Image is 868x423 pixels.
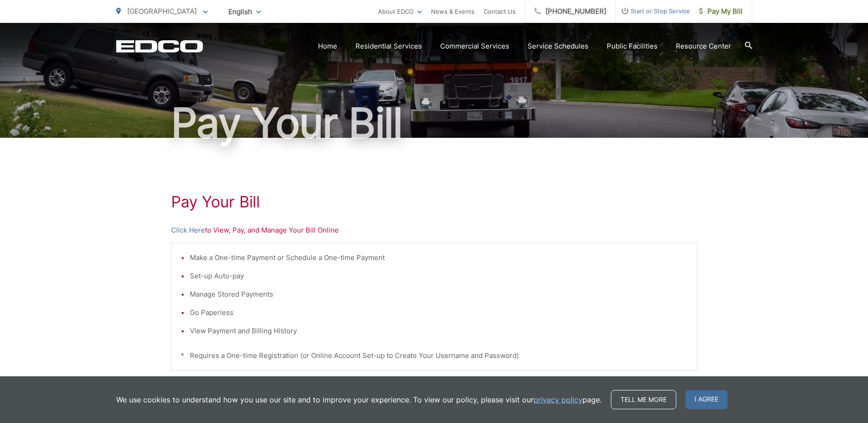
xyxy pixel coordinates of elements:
a: EDCD logo. Return to the homepage. [116,40,203,53]
a: Public Facilities [607,41,658,52]
a: Service Schedules [528,41,588,52]
a: News & Events [431,6,474,17]
a: About EDCO [378,6,422,17]
a: Tell me more [611,390,676,409]
li: Set-up Auto-pay [190,271,688,282]
h1: Pay Your Bill [116,100,752,146]
span: Pay My Bill [699,6,743,17]
li: Go Paperless [190,307,688,318]
li: Make a One-time Payment or Schedule a One-time Payment [190,252,688,263]
span: [GEOGRAPHIC_DATA] [127,7,197,16]
li: View Payment and Billing History [190,325,688,336]
h1: Pay Your Bill [171,193,697,211]
span: English [221,4,268,20]
span: I agree [685,390,728,409]
a: Residential Services [356,41,422,52]
li: Manage Stored Payments [190,289,688,300]
p: to View, Pay, and Manage Your Bill Online [171,225,697,236]
p: We use cookies to understand how you use our site and to improve your experience. To view our pol... [116,394,602,405]
a: Resource Center [676,41,731,52]
a: Contact Us [484,6,516,17]
a: privacy policy [534,394,582,405]
a: Home [318,41,337,52]
p: * Requires a One-time Registration (or Online Account Set-up to Create Your Username and Password) [181,350,688,361]
a: Commercial Services [440,41,509,52]
a: Click Here [171,225,205,236]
